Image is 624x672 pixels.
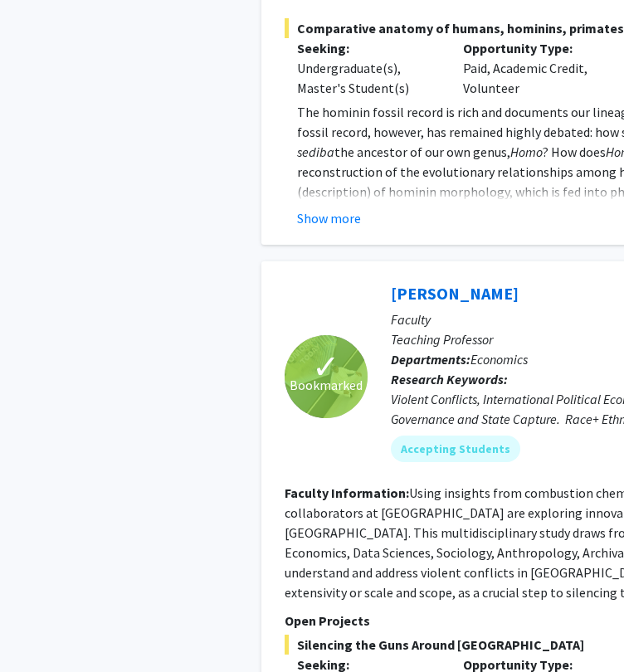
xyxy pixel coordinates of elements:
[391,371,508,387] b: Research Keywords:
[297,38,438,58] p: Seeking:
[463,38,604,58] p: Opportunity Type:
[297,58,438,98] div: Undergraduate(s), Master's Student(s)
[510,144,543,160] em: Homo
[470,351,528,368] span: Economics
[391,436,520,462] mat-chip: Accepting Students
[451,38,617,98] div: Paid, Academic Credit, Volunteer
[312,358,340,375] span: ✓
[297,208,361,228] button: Show more
[391,283,519,304] a: [PERSON_NAME]
[12,597,71,660] iframe: Chat
[290,375,363,395] span: Bookmarked
[285,485,409,501] b: Faculty Information:
[391,351,470,368] b: Departments:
